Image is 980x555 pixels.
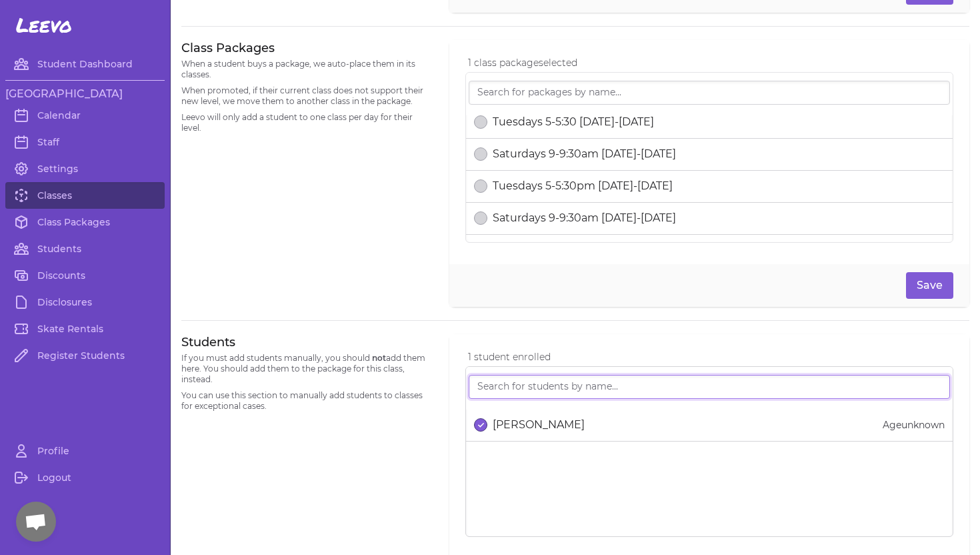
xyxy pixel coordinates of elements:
a: Classes [5,182,165,209]
a: Logout [5,464,165,491]
h3: [GEOGRAPHIC_DATA] [5,86,165,102]
input: Search for packages by name... [469,81,950,105]
span: not [372,353,386,363]
p: Tuesdays 5-5:30 [DATE]-[DATE] [493,114,654,130]
p: Age unknown [883,418,945,432]
h3: Class Packages [181,40,433,56]
p: When a student buys a package, we auto-place them in its classes. [181,59,433,80]
a: Calendar [5,102,165,129]
button: select date [474,418,487,432]
button: select date [474,147,487,161]
button: select date [474,179,487,193]
button: Save [906,272,953,299]
p: Leevo will only add a student to one class per day for their level. [181,112,433,133]
button: select date [474,115,487,129]
a: Settings [5,155,165,182]
a: Disclosures [5,289,165,316]
p: 1 class package selected [468,56,953,69]
a: Open chat [16,502,56,542]
p: You can use this section to manually add students to classes for exceptional cases. [181,390,433,412]
a: Student Dashboard [5,51,165,77]
p: Saturdays 9-9:30am [DATE]-[DATE] [493,146,676,162]
h3: Students [181,334,433,350]
p: Saturdays 9-9:30am [DATE]-[DATE] [493,210,676,226]
p: If you must add students manually, you should add them here. You should add them to the package f... [181,353,433,385]
p: 1 student enrolled [468,350,953,364]
p: Tuesdays 5-5:30pm [DATE]-[DATE] [493,178,673,194]
a: Skate Rentals [5,316,165,342]
input: Search for students by name... [469,375,950,399]
a: Staff [5,129,165,155]
a: Students [5,235,165,262]
button: select date [474,211,487,225]
p: When promoted, if their current class does not support their new level, we move them to another c... [181,85,433,107]
span: Leevo [16,13,72,37]
a: Profile [5,438,165,464]
p: [PERSON_NAME] [493,417,585,433]
a: Register Students [5,342,165,369]
a: Discounts [5,262,165,289]
a: Class Packages [5,209,165,235]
